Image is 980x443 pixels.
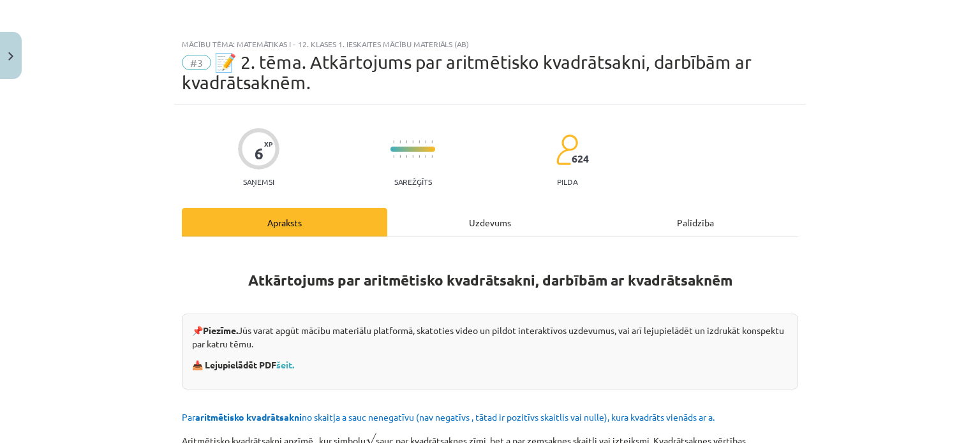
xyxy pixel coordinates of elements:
strong: Piezīme. [203,324,238,336]
img: icon-short-line-57e1e144782c952c97e751825c79c345078a6d821885a25fce030b3d8c18986b.svg [412,155,413,158]
img: icon-short-line-57e1e144782c952c97e751825c79c345078a6d821885a25fce030b3d8c18986b.svg [406,140,407,143]
span: 📝 2. tēma. Atkārtojums par aritmētisko kvadrātsakni, darbībām ar kvadrātsaknēm. [182,52,752,93]
span: 624 [572,153,589,164]
a: šeit. [276,359,294,370]
img: icon-short-line-57e1e144782c952c97e751825c79c345078a6d821885a25fce030b3d8c18986b.svg [431,140,433,143]
img: icon-short-line-57e1e144782c952c97e751825c79c345078a6d821885a25fce030b3d8c18986b.svg [399,140,401,143]
img: icon-short-line-57e1e144782c952c97e751825c79c345078a6d821885a25fce030b3d8c18986b.svg [419,140,420,143]
b: aritmētisko kvadrātsakni [195,411,302,423]
img: icon-short-line-57e1e144782c952c97e751825c79c345078a6d821885a25fce030b3d8c18986b.svg [431,155,433,158]
strong: 📥 Lejupielādēt PDF [192,359,296,370]
p: pilda [557,177,577,186]
img: icon-short-line-57e1e144782c952c97e751825c79c345078a6d821885a25fce030b3d8c18986b.svg [393,140,394,143]
p: 📌 Jūs varat apgūt mācību materiālu platformā, skatoties video un pildot interaktīvos uzdevumus, v... [192,324,788,351]
img: icon-short-line-57e1e144782c952c97e751825c79c345078a6d821885a25fce030b3d8c18986b.svg [419,155,420,158]
img: icon-short-line-57e1e144782c952c97e751825c79c345078a6d821885a25fce030b3d8c18986b.svg [406,155,407,158]
strong: Atkārtojums par aritmētisko kvadrātsakni, darbībām ar kvadrātsaknēm [248,271,732,289]
img: icon-short-line-57e1e144782c952c97e751825c79c345078a6d821885a25fce030b3d8c18986b.svg [393,155,394,158]
img: icon-short-line-57e1e144782c952c97e751825c79c345078a6d821885a25fce030b3d8c18986b.svg [425,140,426,143]
span: Par no skaitļa a sauc nenegatīvu (nav negatīvs , tātad ir pozitīvs skaitlis vai nulle), kura kvad... [182,411,715,423]
div: 6 [255,145,264,163]
p: Saņemsi [238,177,279,186]
span: #3 [182,55,211,70]
img: students-c634bb4e5e11cddfef0936a35e636f08e4e9abd3cc4e673bd6f9a4125e45ecb1.svg [556,134,578,166]
div: Uzdevums [387,208,593,236]
div: Palīdzība [593,208,798,236]
img: icon-short-line-57e1e144782c952c97e751825c79c345078a6d821885a25fce030b3d8c18986b.svg [412,140,413,143]
div: Mācību tēma: Matemātikas i - 12. klases 1. ieskaites mācību materiāls (ab) [182,40,798,48]
p: Sarežģīts [394,177,432,186]
img: icon-close-lesson-0947bae3869378f0d4975bcd49f059093ad1ed9edebbc8119c70593378902aed.svg [8,52,13,61]
img: icon-short-line-57e1e144782c952c97e751825c79c345078a6d821885a25fce030b3d8c18986b.svg [425,155,426,158]
span: XP [264,140,272,147]
img: icon-short-line-57e1e144782c952c97e751825c79c345078a6d821885a25fce030b3d8c18986b.svg [399,155,401,158]
div: Apraksts [182,208,387,236]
